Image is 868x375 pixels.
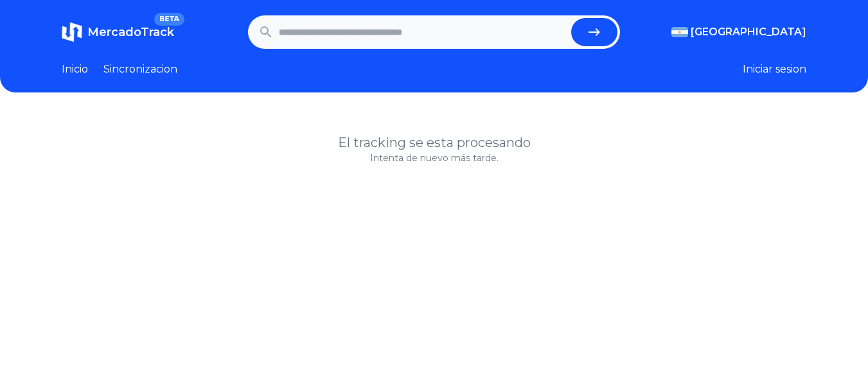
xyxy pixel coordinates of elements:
img: Argentina [671,27,688,37]
a: Inicio [62,62,88,77]
a: Sincronizacion [103,62,177,77]
a: MercadoTrackBETA [62,22,174,42]
h1: El tracking se esta procesando [62,134,806,152]
button: [GEOGRAPHIC_DATA] [671,24,806,40]
img: MercadoTrack [62,22,82,42]
span: [GEOGRAPHIC_DATA] [691,24,806,40]
button: Iniciar sesion [743,62,806,77]
span: MercadoTrack [87,25,174,39]
p: Intenta de nuevo más tarde. [62,152,806,164]
span: BETA [154,13,184,26]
